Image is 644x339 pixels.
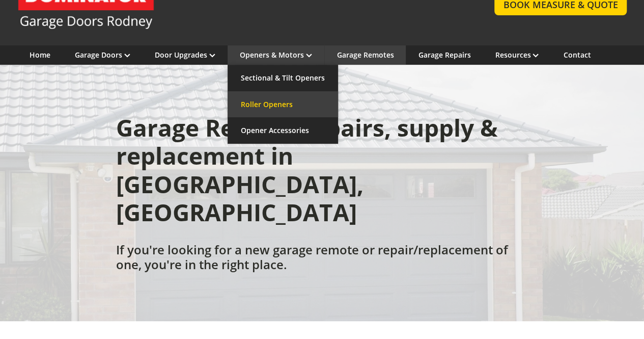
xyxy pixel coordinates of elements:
a: Garage Repairs [418,50,470,60]
a: Openers & Motors [240,50,312,60]
a: Resources [495,50,539,60]
a: Opener Accessories [228,117,338,144]
a: Home [30,50,50,60]
a: Sectional & Tilt Openers [228,65,338,91]
a: Roller Openers [228,91,338,118]
a: Garage Remotes [337,50,394,60]
h1: Garage Remote repairs, supply & replacement in [GEOGRAPHIC_DATA], [GEOGRAPHIC_DATA] [116,114,528,226]
a: Contact [563,50,591,60]
h2: If you're looking for a new garage remote or repair/replacement of one, you're in the right place. [116,243,528,272]
a: Door Upgrades [155,50,215,60]
a: Garage Doors [75,50,130,60]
